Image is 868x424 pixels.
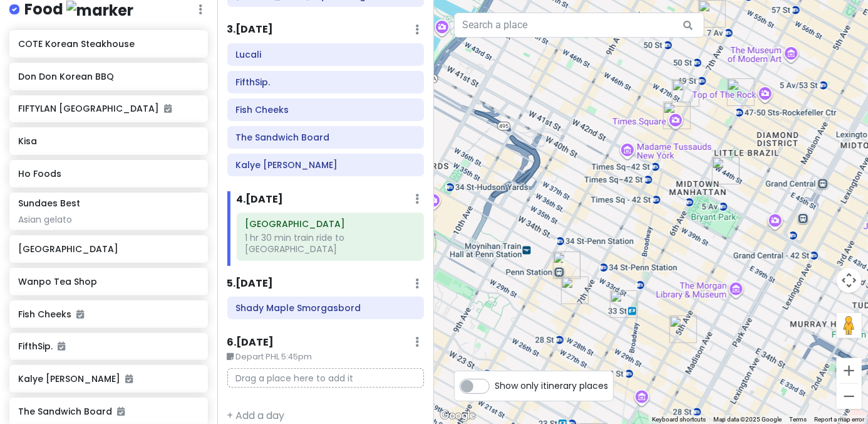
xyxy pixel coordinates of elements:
h6: The Sandwich Board [235,132,415,143]
i: Added to itinerary [117,407,125,416]
button: Zoom in [837,358,862,383]
div: Penn Station [553,252,581,279]
span: Show only itinerary places [495,379,608,393]
h6: Kalye Broome [235,159,415,171]
span: Map data ©2025 Google [713,416,782,423]
button: Drag Pegman onto the map to open Street View [837,313,862,338]
h6: Lucali [235,49,415,60]
h6: Fish Cheeks [18,309,199,320]
h6: [GEOGRAPHIC_DATA] [18,243,199,255]
div: PopUp Bagels [561,277,589,304]
div: Don Don Korean BBQ [712,157,740,184]
h6: The Sandwich Board [18,406,199,417]
button: Map camera controls [837,268,862,293]
div: Times Square [663,102,691,129]
i: Added to itinerary [58,342,65,351]
a: Open this area in Google Maps (opens a new window) [437,408,478,424]
h6: Kalye [PERSON_NAME] [18,373,199,384]
h6: Wanpo Tea Shop [18,276,199,287]
h6: 6 . [DATE] [227,336,274,349]
h6: Ho Foods [18,168,199,179]
a: Report a map error [814,416,864,423]
img: marker [66,1,133,20]
h6: 5 . [DATE] [227,277,274,290]
h6: COTE Korean Steakhouse [18,38,199,50]
h6: 4 . [DATE] [237,193,284,206]
h6: FifthSip. [18,341,199,352]
h6: Penn Station [245,218,415,230]
div: Adel's Famous Halal Food [727,78,755,106]
i: Added to itinerary [76,310,84,319]
div: 1 hr 30 min train ride to [GEOGRAPHIC_DATA] [245,232,415,255]
h6: Kisa [18,135,199,147]
i: Added to itinerary [125,374,133,383]
h6: Fish Cheeks [235,104,415,115]
small: Depart PHL 5:45pm [227,351,425,363]
a: Terms [789,416,807,423]
input: Search a place [454,13,705,38]
h6: Shady Maple Smorgasbord [235,302,415,314]
div: Asian gelato [18,214,199,225]
button: Keyboard shortcuts [652,415,706,424]
div: TKTS Times Square [672,79,700,107]
button: Zoom out [837,384,862,409]
a: + Add a day [227,408,285,423]
h6: Sundaes Best [18,198,80,209]
h6: FIFTYLAN [GEOGRAPHIC_DATA] [18,103,199,114]
p: Drag a place here to add it [227,368,425,388]
h6: FifthSip. [235,77,415,88]
div: FIFTYLAN KOREATOWN [610,290,638,318]
h6: 3 . [DATE] [227,23,274,36]
h6: Don Don Korean BBQ [18,71,199,82]
i: Added to itinerary [164,104,172,113]
div: Sundaes Best [669,315,697,343]
img: Google [437,408,478,424]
